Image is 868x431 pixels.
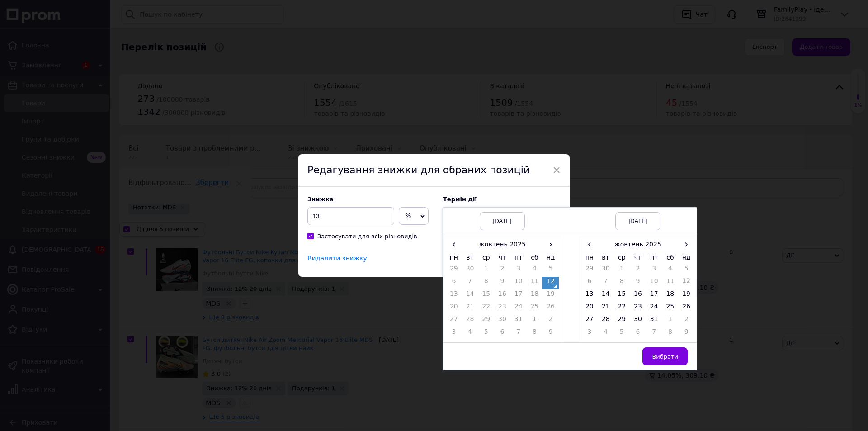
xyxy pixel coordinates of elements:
td: 3 [581,327,598,340]
td: 4 [462,327,478,340]
td: 23 [630,302,646,315]
td: 9 [494,277,510,289]
td: 24 [646,302,662,315]
td: 3 [446,327,462,340]
td: 6 [630,327,646,340]
td: 29 [446,264,462,277]
td: 1 [662,315,679,327]
td: 1 [478,264,494,277]
label: Термін дії [443,196,561,203]
span: ‹ [581,238,598,251]
td: 27 [581,315,598,327]
td: 9 [630,277,646,289]
td: 2 [630,264,646,277]
td: 30 [630,315,646,327]
td: 22 [478,302,494,315]
th: вт [462,251,478,265]
td: 19 [678,289,694,302]
th: жовтень 2025 [462,238,543,251]
th: вт [598,251,614,265]
td: 6 [494,327,510,340]
td: 21 [598,302,614,315]
td: 7 [462,277,478,289]
td: 14 [598,289,614,302]
span: Знижка [307,196,334,203]
td: 17 [646,289,662,302]
th: нд [542,251,559,265]
td: 29 [581,264,598,277]
span: › [542,238,559,251]
td: 29 [613,315,630,327]
th: пн [446,251,462,265]
td: 13 [581,289,598,302]
td: 31 [510,315,527,327]
th: чт [630,251,646,265]
td: 4 [662,264,679,277]
td: 25 [527,302,543,315]
th: ср [613,251,630,265]
td: 27 [446,315,462,327]
td: 19 [542,289,559,302]
td: 31 [646,315,662,327]
button: Вибрати [642,347,688,365]
td: 30 [462,264,478,277]
td: 11 [527,277,543,289]
span: Вибрати [652,353,678,360]
td: 10 [646,277,662,289]
td: 13 [446,289,462,302]
input: 0 [307,207,394,225]
span: Редагування знижки для обраних позицій [307,164,530,175]
td: 8 [527,327,543,340]
td: 15 [613,289,630,302]
span: × [552,162,561,178]
td: 28 [462,315,478,327]
th: сб [527,251,543,265]
td: 2 [678,315,694,327]
th: жовтень 2025 [598,238,679,251]
td: 5 [678,264,694,277]
td: 9 [678,327,694,340]
td: 8 [662,327,679,340]
td: 23 [494,302,510,315]
td: 21 [462,302,478,315]
td: 2 [494,264,510,277]
td: 11 [662,277,679,289]
td: 26 [678,302,694,315]
td: 4 [598,327,614,340]
div: [DATE] [480,212,525,230]
td: 29 [478,315,494,327]
td: 10 [510,277,527,289]
td: 16 [494,289,510,302]
td: 26 [542,302,559,315]
td: 20 [581,302,598,315]
th: пт [510,251,527,265]
div: [DATE] [615,212,660,230]
td: 25 [662,302,679,315]
td: 14 [462,289,478,302]
td: 24 [510,302,527,315]
td: 2 [542,315,559,327]
td: 5 [478,327,494,340]
td: 7 [646,327,662,340]
span: ‹ [446,238,462,251]
td: 5 [542,264,559,277]
td: 18 [527,289,543,302]
td: 22 [613,302,630,315]
th: нд [678,251,694,265]
td: 5 [613,327,630,340]
th: сб [662,251,679,265]
td: 12 [678,277,694,289]
th: ср [478,251,494,265]
td: 17 [510,289,527,302]
td: 16 [630,289,646,302]
td: 8 [613,277,630,289]
td: 3 [510,264,527,277]
span: › [678,238,694,251]
td: 20 [446,302,462,315]
td: 30 [494,315,510,327]
span: Видалити знижку [307,255,367,262]
td: 6 [446,277,462,289]
td: 18 [662,289,679,302]
td: 7 [598,277,614,289]
td: 1 [527,315,543,327]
